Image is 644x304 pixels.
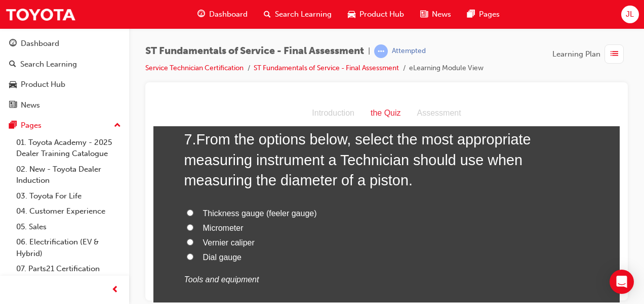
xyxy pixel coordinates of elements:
a: News [4,96,125,115]
a: Service Technician Certification [145,64,244,72]
span: Dashboard [209,9,248,20]
a: ST Fundamentals of Service - Final Assessment [254,64,399,72]
a: 05. Sales [12,219,125,235]
span: pages-icon [9,121,17,130]
div: News [21,99,40,111]
a: 04. Customer Experience [12,204,125,219]
span: car-icon [348,8,355,21]
div: Search Learning [20,59,77,70]
span: up-icon [114,119,121,132]
span: | [368,45,370,57]
h2: 7 . [31,29,436,90]
span: Pages [479,9,500,20]
span: search-icon [264,8,271,21]
button: Pages [4,116,125,135]
a: Product Hub [4,75,125,94]
span: Product Hub [359,9,404,20]
em: Tools and equipment [31,175,106,183]
div: Pages [21,120,42,131]
span: prev-icon [111,284,119,296]
span: news-icon [420,8,428,21]
button: Learning Plan [552,44,628,64]
span: Thickness gauge (feeler gauge) [50,109,164,117]
div: Assessment [256,6,316,20]
a: guage-iconDashboard [189,4,256,25]
span: pages-icon [467,8,475,21]
span: From the options below, select the most appropriate measuring instrument a Technician should use ... [31,31,378,88]
span: learningRecordVerb_ATTEMPT-icon [374,44,388,58]
span: JL [626,9,634,20]
input: Thickness gauge (feeler gauge) [33,109,40,116]
span: Micrometer [50,123,90,132]
span: Search Learning [275,9,332,20]
div: Attempted [392,46,426,56]
a: Search Learning [4,55,125,74]
span: Dial gauge [50,153,89,161]
a: news-iconNews [412,4,459,25]
span: news-icon [9,101,17,110]
button: JL [621,6,639,23]
a: pages-iconPages [459,4,508,25]
a: car-iconProduct Hub [340,4,412,25]
input: Dial gauge [33,153,40,160]
span: list-icon [611,48,618,61]
span: Vernier caliper [50,138,101,146]
a: 06. Electrification (EV & Hybrid) [12,234,125,261]
li: eLearning Module View [409,63,484,74]
div: Dashboard [21,38,59,49]
div: Open Intercom Messenger [610,270,634,294]
button: DashboardSearch LearningProduct HubNews [4,32,125,116]
span: car-icon [9,80,17,89]
div: Product Hub [21,79,65,90]
span: Learning Plan [552,48,600,60]
span: search-icon [9,60,16,69]
a: 02. New - Toyota Dealer Induction [12,162,125,188]
div: Introduction [150,6,209,20]
span: News [432,9,451,20]
input: Micrometer [33,124,40,130]
a: search-iconSearch Learning [256,4,340,25]
a: 03. Toyota For Life [12,188,125,204]
span: guage-icon [9,39,17,48]
a: 01. Toyota Academy - 2025 Dealer Training Catalogue [12,135,125,162]
span: guage-icon [197,8,205,21]
div: the Quiz [209,6,256,20]
span: ST Fundamentals of Service - Final Assessment [145,45,364,57]
a: 07. Parts21 Certification [12,261,125,277]
input: Vernier caliper [33,138,40,145]
a: Dashboard [4,34,125,53]
img: Trak [5,3,76,26]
